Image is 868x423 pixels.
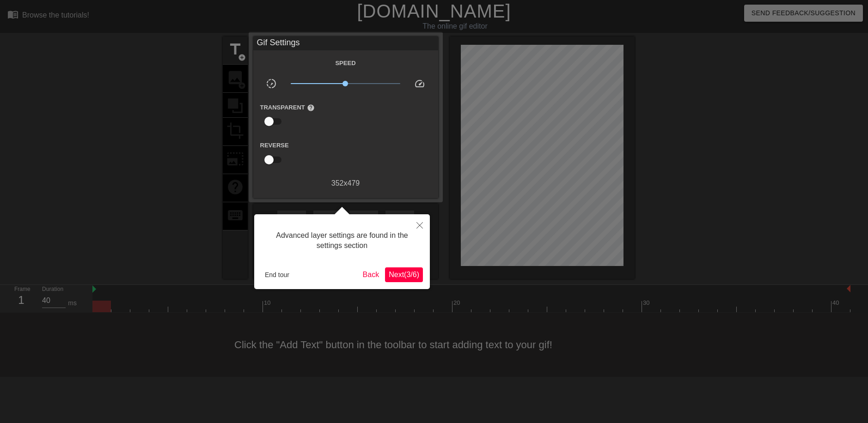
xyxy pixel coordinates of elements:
[359,267,383,282] button: Back
[385,267,423,282] button: Next
[261,268,293,282] button: End tour
[410,214,430,236] button: Close
[389,271,419,278] span: Next ( 3 / 6 )
[261,221,423,260] div: Advanced layer settings are found in the settings section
